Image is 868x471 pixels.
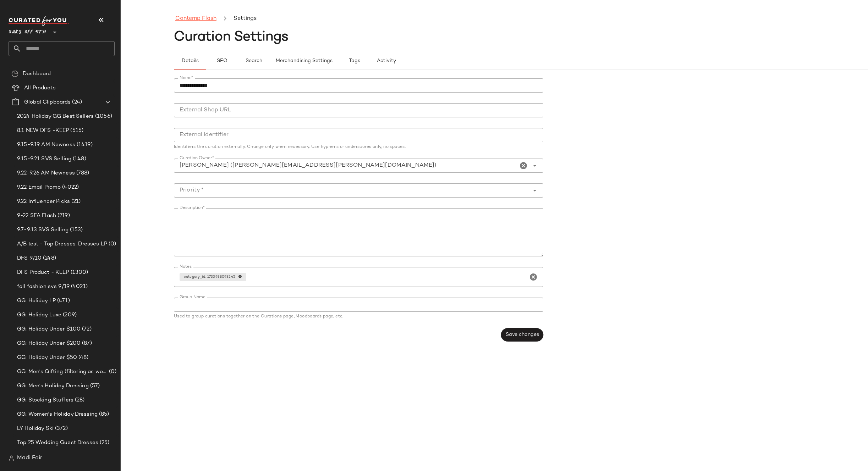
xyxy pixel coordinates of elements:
span: (24) [71,98,82,106]
span: (57) [89,382,100,390]
span: fall fashion svs 9/19 [17,283,70,291]
span: category_id: 1733938093245 [184,274,238,279]
span: Saks OFF 5TH [9,24,46,37]
span: (788) [75,169,89,177]
span: 2024 Holiday GG Best Sellers [17,112,94,121]
span: GG: Holiday Under $100 [17,325,81,333]
span: Madi Fair [17,454,42,462]
span: (248) [42,254,56,262]
button: Save changes [501,328,543,342]
span: 9.22 Influencer Picks [17,198,70,206]
span: (48) [77,354,89,362]
img: svg%3e [11,70,18,77]
span: (153) [68,226,83,234]
div: Used to group curations together on the Curations page, Moodboards page, etc. [174,315,543,319]
span: A/B test - Top Dresses: Dresses LP [17,240,107,248]
span: Global Clipboards [24,98,71,106]
span: LY Holiday Ski [17,425,54,433]
span: GG: Holiday Under $50 [17,354,77,362]
span: (4022) [61,183,79,192]
span: Search [245,58,262,64]
span: (515) [69,127,83,135]
span: DFS 9/10 [17,254,42,262]
span: Merchandising Settings [275,58,333,64]
a: Contemp Flash [175,14,216,23]
span: 9.15-9.19 AM Newness [17,141,75,149]
span: (1419) [75,141,93,149]
span: (1300) [69,268,88,277]
span: (25) [98,439,110,447]
span: 9.7-9.13 SVS Selling [17,226,68,234]
span: All Products [24,84,56,92]
span: (0) [108,368,116,376]
span: (219) [56,212,70,220]
span: (4021) [70,283,88,291]
span: GG: Holiday LP [17,297,56,305]
i: Open [531,161,539,170]
span: GG: Holiday Under $200 [17,339,81,348]
span: (85) [98,410,109,419]
div: Identifiers the curation externally. Change only when necessary. Use hyphens or underscores only,... [174,145,543,149]
img: svg%3e [9,455,14,461]
span: Dashboard [23,70,51,78]
span: Curation Settings [174,30,289,44]
img: cfy_white_logo.C9jOOHJF.svg [9,16,69,26]
span: (28) [73,396,85,404]
span: GG: Stocking Stuffers [17,396,73,404]
span: (372) [54,425,68,433]
span: DFS Product - KEEP [17,268,69,277]
span: Details [181,58,198,64]
i: Open [531,186,539,195]
span: (471) [56,297,70,305]
span: (1056) [94,112,112,121]
i: Clear Notes [529,273,538,281]
span: Tags [348,58,360,64]
span: Top 25 Wedding Guest Dresses [17,439,98,447]
span: SEO [216,58,227,64]
span: GG: Men's Holiday Dressing [17,382,89,390]
li: Settings [232,14,258,23]
span: GG: Holiday Luxe [17,311,61,319]
i: Clear Curation Owner* [519,161,528,170]
span: Activity [377,58,396,64]
span: (148) [71,155,86,163]
span: (87) [81,339,92,348]
span: Save changes [505,332,539,338]
span: 9.15-9.21 SVS Selling [17,155,71,163]
span: 8.1 NEW DFS -KEEP [17,127,69,135]
span: (209) [61,311,77,319]
span: 9.22 Email Promo [17,183,61,192]
span: GG: Women's Holiday Dressing [17,410,98,419]
span: (21) [70,198,81,206]
span: GG: Men's Gifting (filtering as women's) [17,368,108,376]
span: 9.22-9.26 AM Newness [17,169,75,177]
span: 9-22 SFA Flash [17,212,56,220]
span: (0) [107,240,116,248]
span: (72) [81,325,92,333]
